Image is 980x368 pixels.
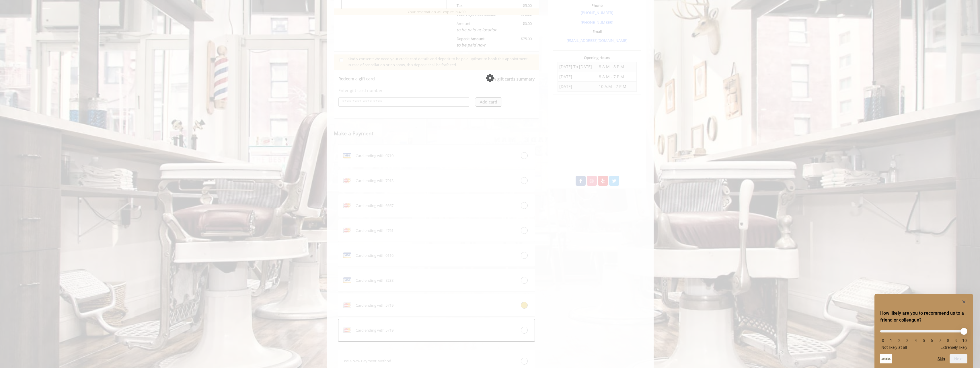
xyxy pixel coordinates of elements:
[880,310,967,324] h2: How likely are you to recommend us to a friend or colleague? Select an option from 0 to 10, with ...
[962,338,967,343] li: 10
[945,338,951,343] li: 8
[950,354,967,363] button: Next question
[880,298,967,363] div: How likely are you to recommend us to a friend or colleague? Select an option from 0 to 10, with ...
[960,298,967,305] button: Hide survey
[913,338,919,343] li: 4
[929,338,935,343] li: 6
[881,345,907,350] span: Not likely at all
[880,338,886,343] li: 0
[938,357,945,361] button: Skip
[921,338,927,343] li: 5
[888,338,894,343] li: 1
[905,338,910,343] li: 3
[897,338,902,343] li: 2
[937,338,943,343] li: 7
[940,345,967,350] span: Extremely likely
[954,338,959,343] li: 9
[880,326,967,350] div: How likely are you to recommend us to a friend or colleague? Select an option from 0 to 10, with ...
